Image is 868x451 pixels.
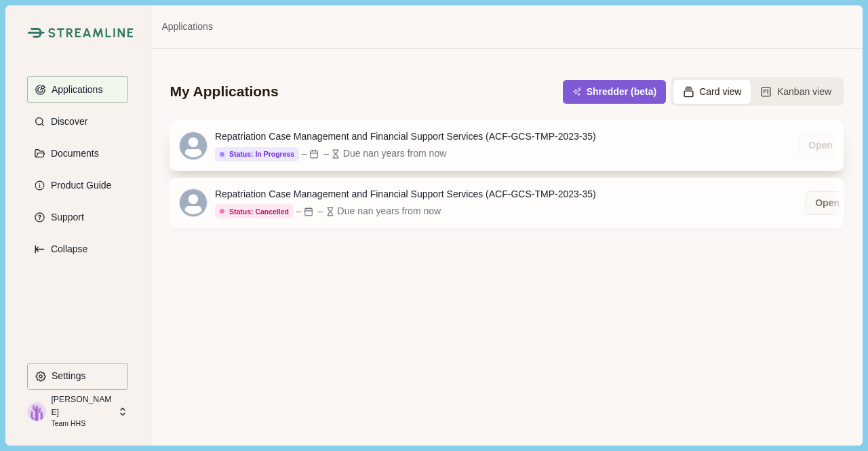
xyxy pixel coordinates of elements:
button: Status: Cancelled [215,204,294,218]
svg: avatar [180,132,207,159]
a: Repatriation Case Management and Financial Support Services (ACF-GCS-TMP-2023-35)Status: In Progr... [170,120,843,170]
p: Collapse [46,243,87,255]
a: Repatriation Case Management and Financial Support Services (ACF-GCS-TMP-2023-35)Status: Cancelle... [170,178,843,228]
p: Product Guide [46,180,112,191]
a: Applications [161,20,213,34]
a: Settings [27,363,128,395]
button: Shredder (beta) [563,80,666,104]
p: [PERSON_NAME] [51,393,113,418]
div: – [302,146,307,161]
button: Applications [27,76,128,103]
p: Documents [46,148,99,159]
p: Support [46,212,84,223]
div: Repatriation Case Management and Financial Support Services (ACF-GCS-TMP-2023-35) [215,187,596,201]
div: – [323,146,329,161]
svg: avatar [180,189,207,216]
div: Repatriation Case Management and Financial Support Services (ACF-GCS-TMP-2023-35) [215,130,596,144]
button: Product Guide [27,172,128,199]
button: Settings [27,363,128,390]
button: Support [27,203,128,231]
button: Kanban view [751,80,841,104]
div: Status: Cancelled [220,208,289,216]
p: Discover [46,116,87,128]
a: Streamline Climate LogoStreamline Climate Logo [27,27,128,38]
img: Streamline Climate Logo [48,28,134,38]
button: Card view [673,80,751,104]
p: Settings [47,370,86,382]
div: Due nan years from now [343,146,447,161]
p: Team HHS [51,418,113,429]
img: profile picture [27,402,46,421]
button: Expand [27,235,128,262]
div: – [318,204,323,218]
img: Streamline Climate Logo [27,27,44,38]
div: – [296,204,302,218]
button: Status: In Progress [215,147,299,161]
button: Documents [27,140,128,167]
div: Due nan years from now [338,204,441,218]
button: Open [798,134,843,157]
p: Applications [47,84,103,96]
div: Status: In Progress [220,150,294,159]
button: Open [805,191,850,215]
button: Discover [27,108,128,135]
div: My Applications [170,82,278,101]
